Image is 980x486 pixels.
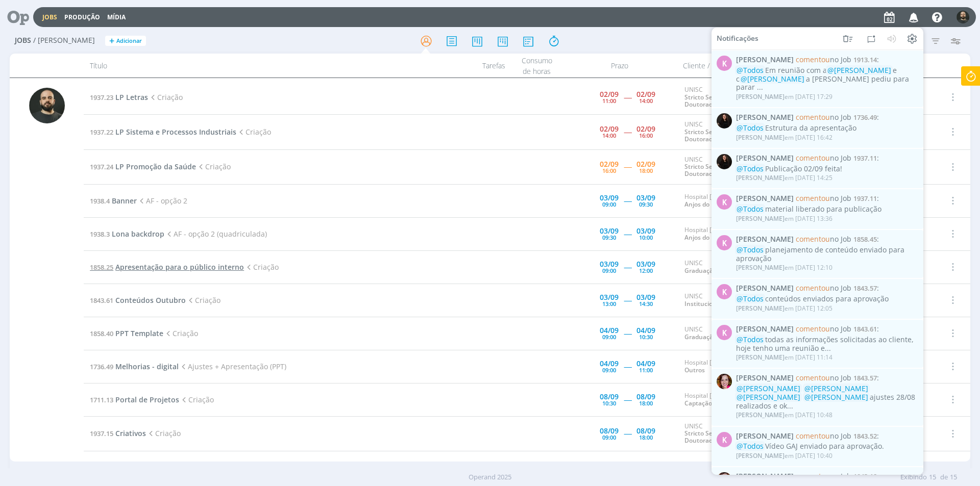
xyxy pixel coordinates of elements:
[42,13,57,21] a: Jobs
[602,334,616,340] div: 09:00
[90,229,110,239] span: 1938.3
[736,194,794,203] span: [PERSON_NAME]
[736,164,918,173] div: Publicação 02/09 feita!
[804,383,868,393] span: @[PERSON_NAME]
[684,326,790,341] div: UNISC
[796,430,830,440] span: comentou
[115,295,186,305] span: Conteúdos Outubro
[600,360,619,367] div: 04/09
[853,194,877,203] span: 1937.11
[796,55,830,64] span: comentou
[736,336,918,353] div: todas as informações solicitadas ao cliente, hoje tenho uma reunião e...
[684,127,762,143] a: Stricto Sensu - Mestrado e Doutorado 25/26
[115,162,196,171] span: LP Promoção da Saúde
[804,392,868,402] span: @[PERSON_NAME]
[736,66,918,92] div: Em reunião com a e o a [PERSON_NAME] pediu para parar ...
[186,295,220,305] span: Criação
[736,472,918,481] span: :
[90,395,113,404] span: 1711.13
[90,329,113,338] span: 1858.40
[196,162,231,171] span: Criação
[104,13,129,21] button: Mídia
[796,234,851,244] span: no Job
[737,163,764,173] span: @Todos
[736,431,918,440] span: :
[90,296,113,305] span: 1843.61
[827,65,891,75] span: @[PERSON_NAME]
[736,452,832,459] div: em [DATE] 10:40
[736,374,918,382] span: :
[736,472,794,481] span: [PERSON_NAME]
[450,54,511,78] div: Tarefas
[90,92,148,102] a: 1937.23LP Letras
[736,56,918,64] span: :
[112,196,137,206] span: Banner
[684,226,790,241] div: Hospital [GEOGRAPHIC_DATA]
[639,98,653,104] div: 14:00
[736,154,918,163] span: :
[684,233,723,242] a: Anjos do HSC
[736,214,785,223] span: [PERSON_NAME]
[796,153,830,163] span: comentou
[796,324,830,334] span: comentou
[639,334,653,340] div: 10:30
[684,293,790,308] div: UNISC
[717,431,732,447] div: K
[600,227,619,235] div: 03/09
[900,472,927,482] span: Exibindo
[90,362,113,371] span: 1736.49
[244,262,279,272] span: Criação
[90,362,179,371] a: 1736.49Melhorias - digital
[90,196,110,206] span: 1938.4
[624,229,631,239] span: -----
[736,194,918,203] span: :
[737,383,800,393] span: @[PERSON_NAME]
[116,38,142,44] span: Adicionar
[90,428,146,438] a: 1937.15Criativos
[796,373,851,382] span: no Job
[736,154,794,163] span: [PERSON_NAME]
[736,295,918,303] div: conteúdos enviados para aprovação
[684,423,790,445] div: UNISC
[853,324,877,334] span: 1843.61
[29,88,65,123] img: P
[636,360,655,367] div: 04/09
[796,234,830,244] span: comentou
[624,196,631,206] span: -----
[636,294,655,301] div: 03/09
[15,36,31,45] span: Jobs
[796,193,830,203] span: comentou
[684,266,759,275] a: Graduação de Verão 2026
[736,431,794,440] span: [PERSON_NAME]
[736,174,832,182] div: em [DATE] 14:25
[853,235,877,244] span: 1858.45
[602,400,616,406] div: 10:30
[737,441,764,451] span: @Todos
[602,367,616,373] div: 09:00
[90,196,137,206] a: 1938.4Banner
[717,284,732,299] div: K
[796,112,851,122] span: no Job
[84,54,450,78] div: Título
[624,127,631,137] span: -----
[90,395,179,404] a: 1711.13Portal de Projetos
[736,353,785,362] span: [PERSON_NAME]
[736,205,918,214] div: material liberado para publicação
[684,93,762,109] a: Stricto Sensu - Mestrado e Doutorado 25/26
[736,263,785,272] span: [PERSON_NAME]
[737,335,764,344] span: @Todos
[163,328,198,338] span: Criação
[717,374,732,389] img: B
[107,13,126,21] a: Mídia
[639,400,653,406] div: 18:00
[115,428,146,438] span: Criativos
[717,194,732,210] div: K
[636,194,655,201] div: 03/09
[639,301,653,306] div: 14:30
[636,161,655,168] div: 02/09
[624,262,631,272] span: -----
[602,168,616,173] div: 16:00
[684,399,749,407] a: Captação de Recursos
[796,283,830,293] span: comentou
[146,428,181,438] span: Criação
